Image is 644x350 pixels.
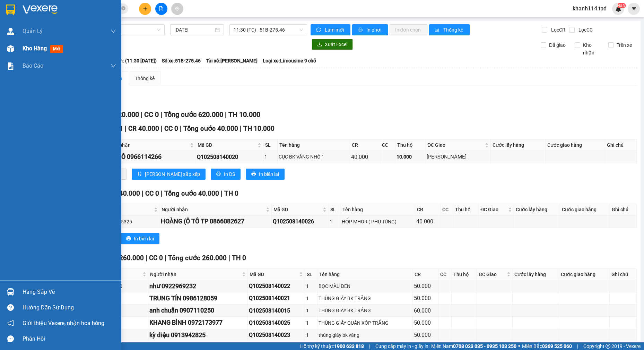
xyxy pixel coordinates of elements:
img: logo-vxr [6,5,15,15]
span: close-circle [121,6,125,12]
div: BỌC MÀU ĐEN [319,282,411,290]
span: | [225,110,227,119]
span: CC 0 [145,189,159,197]
span: TH 0 [224,189,238,197]
th: CC [438,269,452,280]
span: plus [143,6,148,11]
div: 1 [306,282,316,290]
div: THÙNG GIẤY QUẤN XỐP TRẮNG [319,319,411,327]
span: Tổng cước 40.000 [183,125,238,133]
th: Tên hàng [317,269,413,280]
img: warehouse-icon [7,288,14,296]
div: Hướng dẫn sử dụng [23,302,116,313]
span: ĐC Giao [427,141,484,149]
span: | [165,254,166,262]
span: Gửi: [6,7,17,14]
button: printerIn biên lai [121,233,159,244]
span: Tổng cước 260.000 [168,254,227,262]
span: down [111,63,116,69]
th: CR [350,139,380,151]
span: | [228,254,230,262]
th: SL [329,204,341,215]
div: 40.000 [416,217,439,226]
span: In biên lai [259,170,279,178]
div: A. BỬU [6,14,50,23]
td: Q102508140021 [248,292,305,305]
div: 1 [306,331,316,339]
th: Thu hộ [395,139,426,151]
span: CR 260.000 [109,254,144,262]
span: Trên xe [614,41,635,49]
div: thành [54,23,98,31]
span: sync [316,27,322,33]
div: Thống kê [135,75,155,82]
span: | [125,125,127,133]
span: Nhận: [54,7,71,14]
span: | [161,189,163,197]
th: Thu hộ [452,269,477,280]
sup: NaN [617,3,626,8]
th: Thu hộ [453,204,479,215]
div: 1 [264,153,277,161]
img: icon-new-feature [615,6,621,12]
div: HOÀNG (Ô TÔ TP 0866082627 [161,216,270,226]
div: Q102508140026 [273,217,327,226]
span: CR : [5,45,16,53]
div: như 0922969232 [149,281,246,291]
span: | [240,125,242,133]
span: printer [216,171,221,177]
th: Cước lấy hàng [491,139,546,151]
td: Q102508140026 [272,215,329,228]
span: Người nhận [150,271,241,278]
span: | [577,342,578,350]
span: CC 0 [164,125,178,133]
span: | [146,254,147,262]
span: printer [126,236,131,241]
span: download [317,42,322,48]
span: Tổng cước 620.000 [164,110,223,119]
button: sort-ascending[PERSON_NAME] sắp xếp [132,169,206,180]
span: Mã GD [273,206,321,213]
span: close-circle [121,6,125,10]
div: Phản hồi [23,334,116,344]
input: 14/08/2025 [174,26,214,34]
td: Q102508140025 [248,317,305,329]
div: Trạm 114 [6,6,50,14]
span: ĐC Giao [479,271,505,278]
th: Cước giao hàng [559,269,610,280]
span: | [142,189,143,197]
th: Ghi chú [610,204,637,215]
span: Số xe: 51B-275.46 [162,57,201,65]
div: TRUNG TÍN 0986128059 [149,293,246,303]
th: Cước giao hàng [560,204,610,215]
button: plus [139,3,151,15]
span: Tổng cước 40.000 [164,189,219,197]
button: printerIn biên lai [246,169,285,180]
span: TH 0 [232,254,246,262]
span: Đã giao [546,41,568,49]
div: HUY TÔ 0966114266 [104,152,194,162]
span: CR 40.000 [109,189,140,197]
span: printer [251,171,256,177]
span: CC 0 [149,254,163,262]
span: Miền Bắc [522,342,572,350]
div: 1 [306,307,316,314]
span: Giới thiệu Vexere, nhận hoa hồng [23,319,104,327]
div: 50.000 [414,318,437,327]
div: Q102508140015 [249,306,304,315]
span: Kho hàng [23,45,47,52]
button: printerIn phơi [352,24,388,35]
th: CC [441,204,454,215]
span: question-circle [7,304,14,311]
span: Miền Nam [431,342,516,350]
span: TH 10.000 [228,110,260,119]
span: Mã GD [250,271,298,278]
button: bar-chartThống kê [429,24,470,35]
div: THÙNG GIẤY BK TRẮNG [319,307,411,314]
span: sort-ascending [137,171,142,177]
span: aim [175,6,180,11]
span: | [369,342,370,350]
span: | [141,110,142,119]
span: Chuyến: (11:30 [DATE]) [106,57,157,65]
th: Ghi chú [605,139,637,151]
